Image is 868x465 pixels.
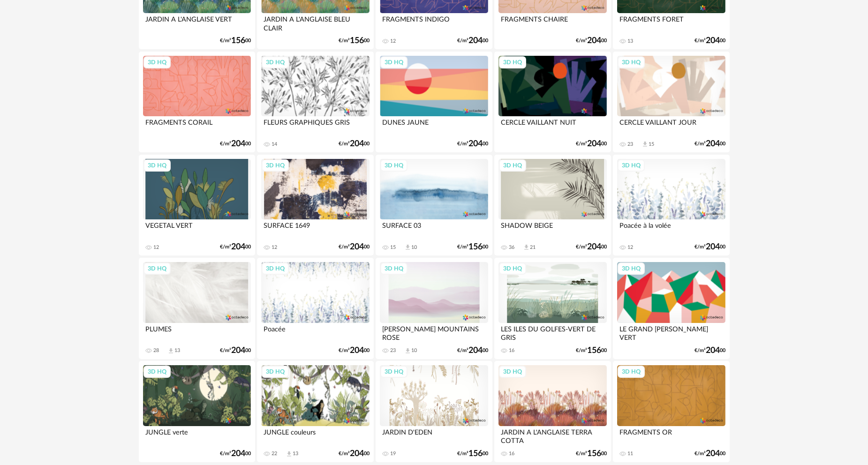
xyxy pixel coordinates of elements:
[220,141,251,147] div: €/m² 00
[617,219,725,238] div: Poacée à la volée
[350,37,364,44] span: 156
[617,426,725,445] div: FRAGMENTS OR
[576,450,607,457] div: €/m² 00
[499,56,526,68] div: 3D HQ
[286,450,293,457] span: Download icon
[167,347,174,354] span: Download icon
[706,141,720,147] span: 204
[468,141,483,147] span: 204
[587,347,601,354] span: 156
[404,244,411,251] span: Download icon
[380,159,408,172] div: 3D HQ
[509,450,514,457] div: 16
[262,56,289,68] div: 3D HQ
[261,426,369,445] div: JUNGLE couleurs
[257,52,373,153] a: 3D HQ FLEURS GRAPHIQUES GRIS 14 €/m²20400
[694,347,725,354] div: €/m² 00
[494,52,611,153] a: 3D HQ CERCLE VAILLANT NUIT €/m²20400
[380,219,488,238] div: SURFACE 03
[220,37,251,44] div: €/m² 00
[627,450,633,457] div: 11
[380,323,488,342] div: [PERSON_NAME] MOUNTAINS ROSE
[627,38,633,45] div: 13
[339,141,370,147] div: €/m² 00
[587,37,601,44] span: 204
[706,244,720,250] span: 204
[390,244,396,251] div: 15
[257,361,373,462] a: 3D HQ JUNGLE couleurs 22 Download icon 13 €/m²20400
[618,262,645,275] div: 3D HQ
[261,323,369,342] div: Poacée
[499,366,526,378] div: 3D HQ
[350,244,364,250] span: 204
[499,262,526,275] div: 3D HQ
[376,361,492,462] a: 3D HQ JARDIN D'EDEN 19 €/m²15600
[576,244,607,250] div: €/m² 00
[468,244,483,250] span: 156
[261,13,369,32] div: JARDIN A L'ANGLAISE BLEU CLAIR
[262,159,289,172] div: 3D HQ
[390,38,396,45] div: 12
[694,141,725,147] div: €/m² 00
[457,37,488,44] div: €/m² 00
[468,347,483,354] span: 204
[649,141,654,148] div: 15
[617,13,725,32] div: FRAGMENTS FORET
[499,159,526,172] div: 3D HQ
[220,347,251,354] div: €/m² 00
[380,13,488,32] div: FRAGMENTS INDIGO
[523,244,530,251] span: Download icon
[411,347,417,354] div: 10
[494,155,611,256] a: 3D HQ SHADOW BEIGE 36 Download icon 21 €/m²20400
[293,450,298,457] div: 13
[339,347,370,354] div: €/m² 00
[231,347,245,354] span: 204
[376,155,492,256] a: 3D HQ SURFACE 03 15 Download icon 10 €/m²15600
[694,37,725,44] div: €/m² 00
[380,366,408,378] div: 3D HQ
[143,116,251,135] div: FRAGMENTS CORAIL
[618,366,645,378] div: 3D HQ
[272,450,277,457] div: 22
[498,323,606,342] div: LES ILES DU GOLFES-VERT DE GRIS
[627,244,633,251] div: 12
[143,366,171,378] div: 3D HQ
[143,262,171,275] div: 3D HQ
[613,155,729,256] a: 3D HQ Poacée à la volée 12 €/m²20400
[404,347,411,354] span: Download icon
[617,323,725,342] div: LE GRAND [PERSON_NAME] VERT
[231,244,245,250] span: 204
[174,347,180,354] div: 13
[153,244,159,251] div: 12
[339,450,370,457] div: €/m² 00
[587,450,601,457] span: 156
[380,426,488,445] div: JARDIN D'EDEN
[257,258,373,359] a: 3D HQ Poacée €/m²20400
[498,219,606,238] div: SHADOW BEIGE
[272,244,277,251] div: 12
[613,361,729,462] a: 3D HQ FRAGMENTS OR 11 €/m²20400
[468,450,483,457] span: 156
[231,450,245,457] span: 204
[350,141,364,147] span: 204
[642,141,649,148] span: Download icon
[411,244,417,251] div: 10
[576,347,607,354] div: €/m² 00
[576,37,607,44] div: €/m² 00
[261,219,369,238] div: SURFACE 1649
[339,244,370,250] div: €/m² 00
[617,116,725,135] div: CERCLE VAILLANT JOUR
[350,347,364,354] span: 204
[339,37,370,44] div: €/m² 00
[587,244,601,250] span: 204
[139,361,255,462] a: 3D HQ JUNGLE verte €/m²20400
[576,141,607,147] div: €/m² 00
[694,244,725,250] div: €/m² 00
[613,52,729,153] a: 3D HQ CERCLE VAILLANT JOUR 23 Download icon 15 €/m²20400
[618,159,645,172] div: 3D HQ
[457,244,488,250] div: €/m² 00
[498,116,606,135] div: CERCLE VAILLANT NUIT
[231,37,245,44] span: 156
[706,347,720,354] span: 204
[220,450,251,457] div: €/m² 00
